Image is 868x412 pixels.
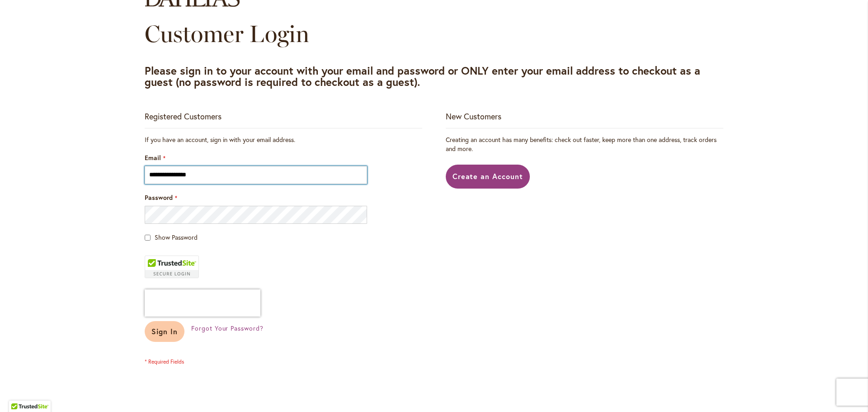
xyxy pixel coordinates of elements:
[151,327,178,336] span: Sign In
[446,165,530,189] a: Create an Account
[191,324,264,333] a: Forgot Your Password?
[145,111,222,122] strong: Registered Customers
[446,135,723,153] p: Creating an account has many benefits: check out faster, keep more than one address, track orders...
[145,153,161,162] span: Email
[453,171,524,181] span: Create an Account
[145,321,184,342] button: Sign In
[145,19,309,48] span: Customer Login
[7,380,32,405] iframe: Launch Accessibility Center
[145,135,422,144] div: If you have an account, sign in with your email address.
[145,256,199,278] div: TrustedSite Certified
[145,289,260,317] iframe: reCAPTCHA
[155,233,198,242] span: Show Password
[145,63,700,89] strong: Please sign in to your account with your email and password or ONLY enter your email address to c...
[145,193,173,202] span: Password
[446,111,501,122] strong: New Customers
